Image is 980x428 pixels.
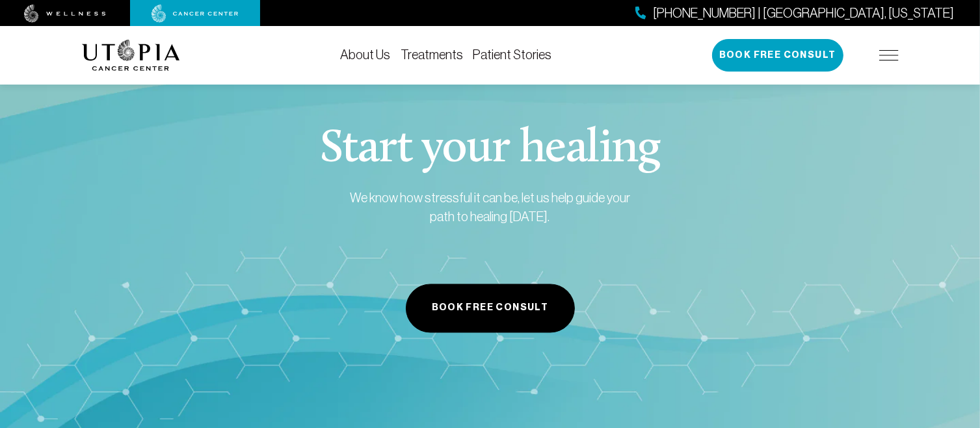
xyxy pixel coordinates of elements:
img: icon-hamburger [879,50,899,60]
a: [PHONE_NUMBER] | [GEOGRAPHIC_DATA], [US_STATE] [635,4,954,23]
span: [PHONE_NUMBER] | [GEOGRAPHIC_DATA], [US_STATE] [653,4,954,23]
img: cancer center [152,5,239,23]
a: Patient Stories [473,47,552,62]
img: logo [82,40,180,71]
h3: Start your healing [290,127,691,174]
a: About Us [340,47,390,62]
p: We know how stressful it can be, let us help guide your path to healing [DATE]. [349,189,632,227]
a: Treatments [401,47,463,62]
img: wellness [24,5,106,23]
button: Book Free Consult [406,284,575,333]
button: Book Free Consult [712,39,843,72]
